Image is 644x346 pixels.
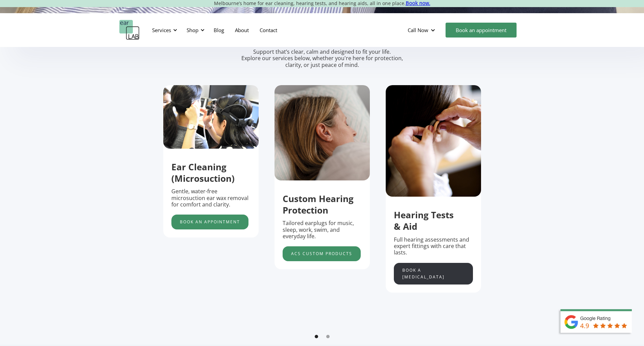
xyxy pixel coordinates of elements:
[275,85,370,269] div: 2 of 5
[402,20,442,40] div: Call Now
[119,20,140,40] a: home
[148,20,179,40] div: Services
[315,335,318,338] div: Show slide 1 of 2
[283,193,354,216] strong: Custom Hearing Protection
[386,85,481,293] div: 3 of 5
[171,215,248,229] a: Book an appointment
[208,20,230,40] a: Blog
[254,20,283,40] a: Contact
[171,161,235,184] strong: Ear Cleaning (Microsuction)
[152,27,171,33] div: Services
[230,20,254,40] a: About
[394,209,454,232] strong: Hearing Tests & Aid
[187,27,198,33] div: Shop
[283,220,362,240] p: Tailored earplugs for music, sleep, work, swim, and everyday life.
[233,49,412,68] p: Support that’s clear, calm and designed to fit your life. Explore our services below, whether you...
[163,85,259,238] div: 1 of 5
[171,188,251,208] p: Gentle, water-free microsuction ear wax removal for comfort and clarity.
[446,23,517,38] a: Book an appointment
[326,335,330,338] div: Show slide 2 of 2
[408,27,428,33] div: Call Now
[394,237,473,256] p: Full hearing assessments and expert fittings with care that lasts.
[386,85,481,197] img: putting hearing protection in
[283,246,361,261] a: acs custom products
[394,263,473,285] a: Book a [MEDICAL_DATA]
[163,85,481,345] div: carousel
[183,20,207,40] div: Shop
